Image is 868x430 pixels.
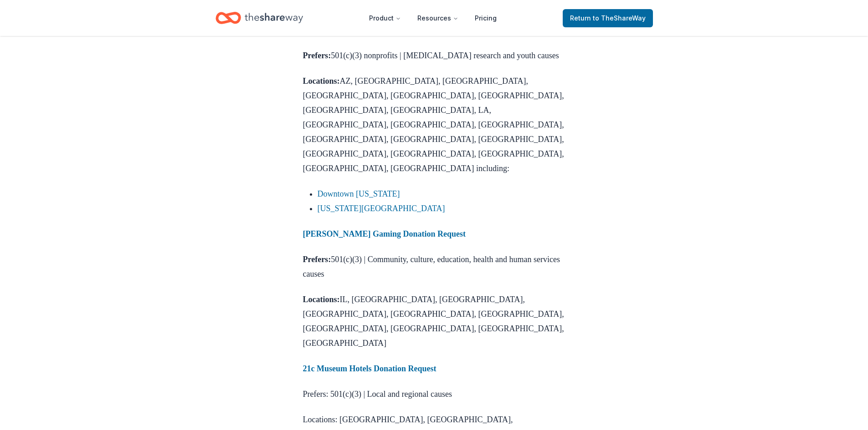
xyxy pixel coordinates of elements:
[303,74,565,176] p: AZ, [GEOGRAPHIC_DATA], [GEOGRAPHIC_DATA], [GEOGRAPHIC_DATA], [GEOGRAPHIC_DATA], [GEOGRAPHIC_DATA]...
[303,292,565,350] p: IL, [GEOGRAPHIC_DATA], [GEOGRAPHIC_DATA], [GEOGRAPHIC_DATA], [GEOGRAPHIC_DATA], [GEOGRAPHIC_DATA]...
[410,9,466,27] button: Resources
[467,9,504,27] a: Pricing
[362,7,504,29] nav: Main
[303,76,340,86] strong: Locations:
[318,204,445,213] a: [US_STATE][GEOGRAPHIC_DATA]
[593,14,646,22] span: to TheShareWay
[303,255,331,264] strong: Prefers:
[303,364,437,373] a: 21c Museum Hotels Donation Request
[216,7,303,29] a: Home
[318,189,400,198] a: Downtown [US_STATE]
[303,48,565,63] p: 501(c)(3) nonprofits | [MEDICAL_DATA] research and youth causes
[570,13,646,24] span: Return
[303,252,565,281] p: 501(c)(3) | Community, culture, education, health and human services causes
[303,51,331,60] strong: Prefers:
[362,9,408,27] button: Product
[303,229,466,238] a: [PERSON_NAME] Gaming Donation Request
[563,9,653,27] a: Returnto TheShareWay
[303,295,340,304] strong: Locations:
[303,387,565,401] p: Prefers: 501(c)(3) | Local and regional causes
